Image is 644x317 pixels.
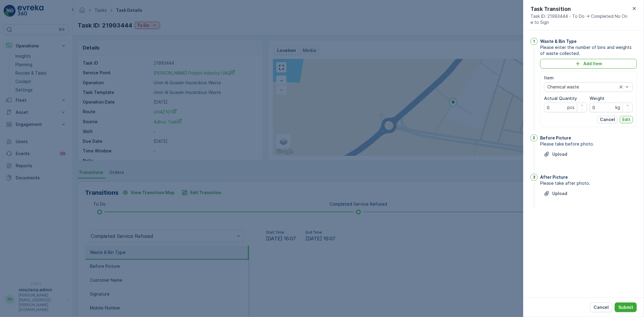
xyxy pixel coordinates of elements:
[530,134,538,142] div: 2
[552,151,567,157] p: Upload
[540,38,577,44] p: Waste & Bin Type
[622,117,630,123] p: Edit
[540,180,637,186] span: Please take after photo.
[540,174,568,180] p: After Picture
[544,75,554,80] label: Item
[530,13,631,25] span: Task ID: 21993444 - To Do -> Completed No One to Sign
[615,104,620,110] p: kg
[544,96,577,101] label: Actual Quantity
[590,96,604,101] label: Weight
[540,141,637,147] span: Please take before photo.
[540,189,571,198] button: Upload File
[530,38,538,45] div: 1
[540,44,637,56] span: Please enter the number of bins and weights of waste collected.
[600,117,615,123] p: Cancel
[590,303,612,312] button: Cancel
[530,174,538,181] div: 3
[615,303,637,312] button: Submit
[540,135,571,141] p: Before Picture
[540,149,571,159] button: Upload File
[594,304,609,310] p: Cancel
[598,116,617,123] button: Cancel
[583,61,602,67] p: Add Item
[552,191,567,197] p: Upload
[620,116,633,123] button: Edit
[567,104,575,110] p: pcs
[530,5,631,13] p: Task Transition
[540,59,637,69] button: Add Item
[618,304,633,310] p: Submit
